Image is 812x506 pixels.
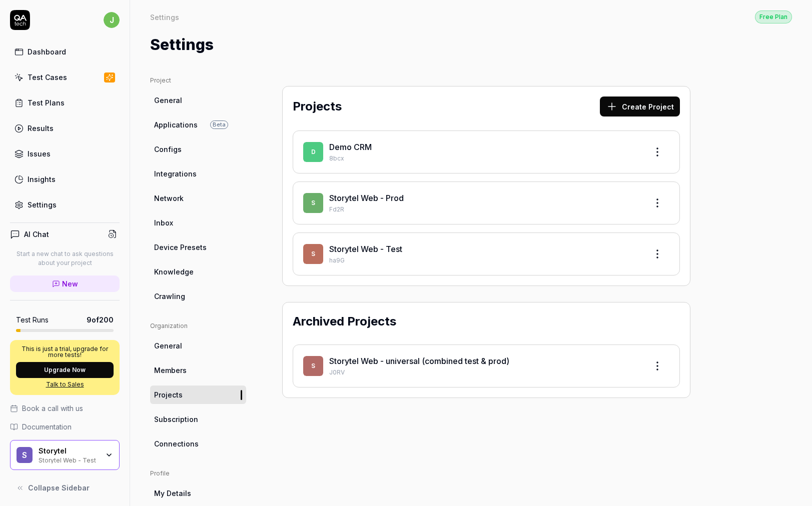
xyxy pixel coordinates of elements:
[303,193,323,213] span: S
[154,242,207,252] span: Device Presets
[28,123,54,133] div: Results
[329,256,639,265] p: ha9G
[150,91,246,109] a: General
[10,403,120,413] a: Book a call with us
[329,154,639,163] p: 8bcx
[28,97,65,108] div: Test Plans
[28,148,51,159] div: Issues
[28,174,56,184] div: Insights
[24,229,49,239] h4: AI Chat
[150,213,246,232] a: Inbox
[210,120,228,129] span: Beta
[87,314,114,325] span: 9 of 200
[10,195,120,214] a: Settings
[104,12,120,28] span: j
[154,95,182,105] span: General
[10,249,120,267] p: Start a new chat to ask questions about your project
[10,275,120,292] a: New
[16,380,114,389] a: Talk to Sales
[10,93,120,112] a: Test Plans
[150,469,246,478] div: Profile
[10,118,120,138] a: Results
[150,262,246,281] a: Knowledge
[150,238,246,256] a: Device Presets
[755,10,792,23] button: Free Plan
[154,414,198,424] span: Subscription
[329,142,372,152] a: Demo CRM
[329,193,404,203] a: Storytel Web - Prod
[154,144,182,154] span: Configs
[150,336,246,355] a: General
[154,217,173,228] span: Inbox
[150,434,246,453] a: Connections
[303,244,323,264] span: S
[154,488,191,498] span: My Details
[329,205,639,214] p: Fd2R
[154,193,184,203] span: Network
[154,365,187,375] span: Members
[28,482,90,493] span: Collapse Sidebar
[329,355,639,367] div: Storytel Web - universal (combined test & prod)
[150,385,246,404] a: Projects
[150,115,246,134] a: ApplicationsBeta
[39,446,99,455] div: Storytel
[150,287,246,305] a: Crawling
[154,119,198,130] span: Applications
[10,421,120,432] a: Documentation
[150,140,246,158] a: Configs
[150,410,246,428] a: Subscription
[293,312,396,330] h2: Archived Projects
[154,340,182,351] span: General
[28,199,57,210] div: Settings
[10,440,120,470] button: SStorytelStorytel Web - Test
[303,356,323,376] span: S
[10,478,120,498] button: Collapse Sidebar
[10,42,120,61] a: Dashboard
[154,389,183,400] span: Projects
[329,244,402,254] a: Storytel Web - Test
[150,484,246,502] a: My Details
[150,164,246,183] a: Integrations
[39,455,99,463] div: Storytel Web - Test
[16,315,49,324] h5: Test Runs
[150,361,246,379] a: Members
[150,33,214,56] h1: Settings
[329,368,639,377] p: J0RV
[154,438,199,449] span: Connections
[22,403,83,413] span: Book a call with us
[10,169,120,189] a: Insights
[10,144,120,163] a: Issues
[28,46,66,57] div: Dashboard
[150,189,246,207] a: Network
[104,10,120,30] button: j
[293,97,342,115] h2: Projects
[303,142,323,162] span: D
[16,362,114,378] button: Upgrade Now
[150,321,246,330] div: Organization
[600,96,680,116] button: Create Project
[150,12,179,22] div: Settings
[150,76,246,85] div: Project
[154,266,194,277] span: Knowledge
[16,346,114,358] p: This is just a trial, upgrade for more tests!
[154,291,185,301] span: Crawling
[62,278,78,289] span: New
[154,168,197,179] span: Integrations
[28,72,67,82] div: Test Cases
[10,67,120,87] a: Test Cases
[17,447,33,463] span: S
[22,421,72,432] span: Documentation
